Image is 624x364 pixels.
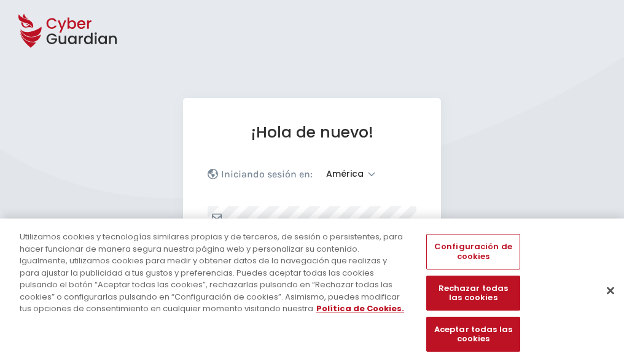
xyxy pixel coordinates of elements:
[20,231,408,315] div: Utilizamos cookies y tecnologías similares propias y de terceros, de sesión o persistentes, para ...
[426,276,520,311] button: Rechazar todas las cookies
[221,168,313,180] p: Iniciando sesión en:
[426,234,520,269] button: Configuración de cookies
[597,277,624,304] button: Cerrar
[316,303,404,314] a: Más información sobre su privacidad, se abre en una nueva pestaña
[208,123,416,142] h1: ¡Hola de nuevo!
[426,317,520,352] button: Aceptar todas las cookies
